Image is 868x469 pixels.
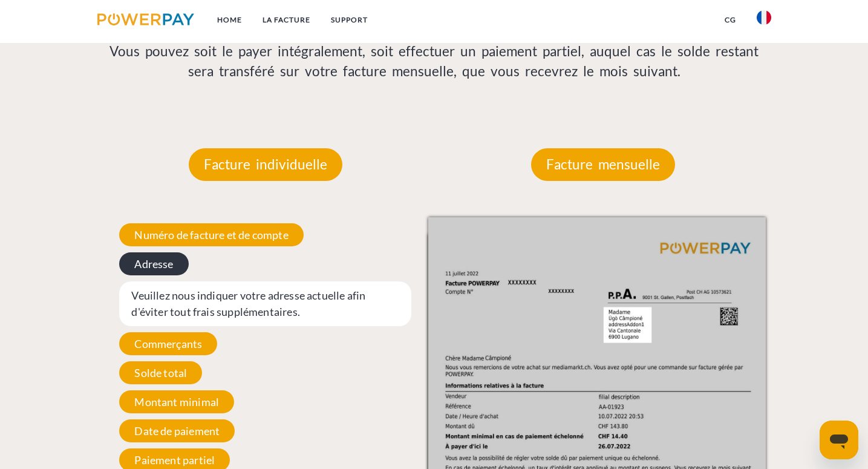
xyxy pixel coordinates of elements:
span: Veuillez nous indiquer votre adresse actuelle afin d'éviter tout frais supplémentaires. [119,281,411,326]
a: Home [207,9,252,31]
img: logo-powerpay.svg [97,13,195,25]
span: Montant minimal [119,390,234,413]
img: fr [757,10,771,25]
iframe: Bouton de lancement de la fenêtre de messagerie [820,421,858,459]
span: Numéro de facture et de compte [119,223,303,246]
p: Facture individuelle [189,148,342,181]
span: Commerçants [119,332,217,355]
a: LA FACTURE [252,9,321,31]
p: Facture mensuelle [531,148,675,181]
a: CG [714,9,746,31]
span: Solde total [119,361,202,384]
span: Adresse [119,252,188,275]
p: Vous pouvez soit le payer intégralement, soit effectuer un paiement partiel, auquel cas le solde ... [97,41,772,82]
a: Support [321,9,378,31]
span: Date de paiement [119,419,235,442]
